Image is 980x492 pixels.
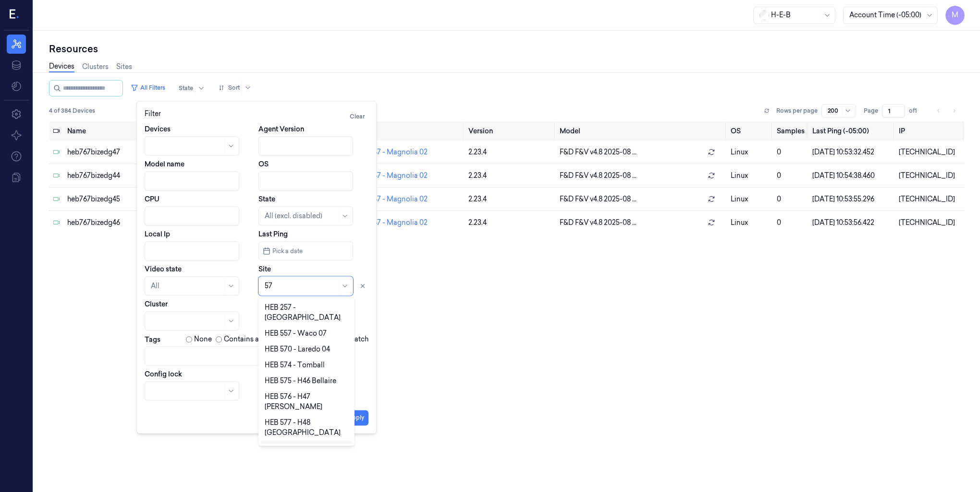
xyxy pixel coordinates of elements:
[812,147,891,157] div: [DATE] 10:53:32.452
[899,171,961,181] div: [TECHNICAL_ID]
[82,62,109,72] a: Clusters
[116,62,132,72] a: Sites
[731,171,769,181] p: linux
[899,194,961,204] div: [TECHNICAL_ID]
[777,147,805,157] div: 0
[808,121,894,141] th: Last Ping (-05:00)
[468,218,552,228] div: 2.23.4
[350,121,465,141] th: Site
[145,159,184,169] label: Model name
[864,106,878,115] span: Page
[67,218,174,228] div: heb767bizedg46
[773,121,808,141] th: Samples
[354,171,428,180] a: HEB 767 - Magnolia 02
[731,194,769,204] p: linux
[258,241,353,260] button: Pick a date
[465,121,556,141] th: Version
[265,392,348,412] div: HEB 576 - H47 [PERSON_NAME]
[145,109,368,124] div: Filter
[346,109,368,124] button: Clear
[945,6,965,25] button: M
[67,194,174,204] div: heb767bizedg45
[899,147,961,157] div: [TECHNICAL_ID]
[265,376,336,386] div: HEB 575 - H46 Bellaire
[560,218,637,228] span: F&D F&V v4.8 2025-08 ...
[560,147,637,157] span: F&D F&V v4.8 2025-08 ...
[812,218,891,228] div: [DATE] 10:53:56.422
[727,121,773,141] th: OS
[265,303,348,323] div: HEB 257 - [GEOGRAPHIC_DATA]
[560,171,637,181] span: F&D F&V v4.8 2025-08 ...
[731,218,769,228] p: linux
[560,194,637,204] span: F&D F&V v4.8 2025-08 ...
[194,334,212,344] label: None
[265,344,330,354] div: HEB 570 - Laredo 04
[468,147,552,157] div: 2.23.4
[145,369,182,379] label: Config lock
[224,334,267,344] label: Contains any
[258,264,271,274] label: Site
[731,147,769,157] p: linux
[777,171,805,181] div: 0
[127,80,169,95] button: All Filters
[258,229,288,239] label: Last Ping
[258,124,304,134] label: Agent Version
[49,106,95,115] span: 4 of 384 Devices
[265,360,325,370] div: HEB 574 - Tomball
[145,194,159,204] label: CPU
[932,104,961,117] nav: pagination
[556,121,727,141] th: Model
[895,121,965,141] th: IP
[145,124,171,134] label: Devices
[344,410,368,425] button: Apply
[354,195,428,203] a: HEB 767 - Magnolia 02
[145,264,182,274] label: Video state
[265,418,348,438] div: HEB 577 - H48 [GEOGRAPHIC_DATA]
[145,299,168,309] label: Cluster
[909,106,924,115] span: of 1
[270,246,303,256] span: Pick a date
[67,147,174,157] div: heb767bizedg47
[145,336,160,343] label: Tags
[354,218,428,227] a: HEB 767 - Magnolia 02
[145,229,170,239] label: Local Ip
[49,42,965,56] div: Resources
[468,171,552,181] div: 2.23.4
[777,218,805,228] div: 0
[67,171,174,181] div: heb767bizedg44
[812,194,891,204] div: [DATE] 10:53:55.296
[777,194,805,204] div: 0
[258,159,269,169] label: OS
[468,194,552,204] div: 2.23.4
[776,106,818,115] p: Rows per page
[899,218,961,228] div: [TECHNICAL_ID]
[63,121,178,141] th: Name
[265,328,327,339] div: HEB 557 - Waco 07
[354,148,428,156] a: HEB 767 - Magnolia 02
[258,194,275,204] label: State
[812,171,891,181] div: [DATE] 10:54:38.460
[49,61,74,72] a: Devices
